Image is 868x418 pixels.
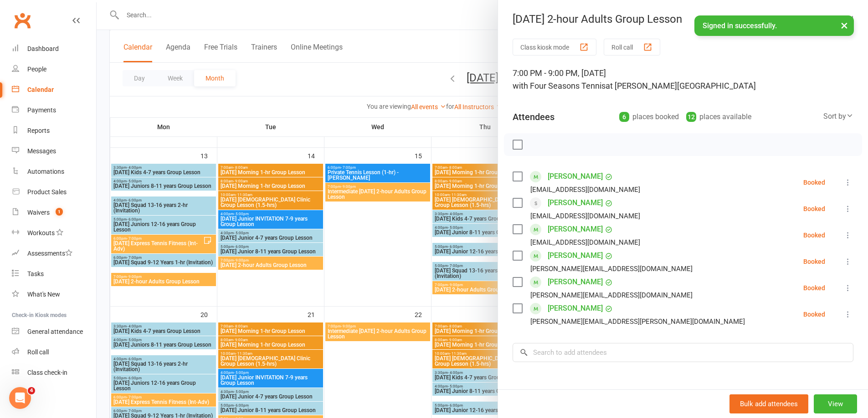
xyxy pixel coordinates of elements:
[27,106,56,114] div: Payments
[513,343,853,362] input: Search to add attendees
[513,67,853,92] div: 7:00 PM - 9:00 PM, [DATE]
[803,206,825,212] div: Booked
[12,284,96,305] a: What's New
[803,285,825,291] div: Booked
[836,15,853,35] button: ×
[814,394,857,413] button: View
[12,264,96,284] a: Tasks
[604,39,660,55] button: Roll call
[686,111,751,123] div: places available
[703,21,777,30] span: Signed in successfully.
[12,363,96,383] a: Class kiosk mode
[12,243,96,264] a: Assessments
[548,222,603,237] a: [PERSON_NAME]
[27,147,56,155] div: Messages
[803,258,825,265] div: Booked
[530,184,640,196] div: [EMAIL_ADDRESS][DOMAIN_NAME]
[619,111,679,123] div: places booked
[12,322,96,342] a: General attendance kiosk mode
[27,127,50,134] div: Reports
[548,196,603,210] a: [PERSON_NAME]
[686,112,696,122] div: 12
[12,342,96,363] a: Roll call
[803,179,825,186] div: Booked
[548,275,603,289] a: [PERSON_NAME]
[27,328,83,335] div: General attendance
[12,80,96,100] a: Calendar
[530,210,640,222] div: [EMAIL_ADDRESS][DOMAIN_NAME]
[729,394,808,413] button: Bulk add attendees
[9,387,31,409] iframe: Intercom live chat
[27,65,46,73] div: People
[28,387,35,394] span: 4
[56,208,63,216] span: 1
[530,289,693,301] div: [PERSON_NAME][EMAIL_ADDRESS][DOMAIN_NAME]
[530,316,745,327] div: [PERSON_NAME][EMAIL_ADDRESS][PERSON_NAME][DOMAIN_NAME]
[513,81,606,91] span: with Four Seasons Tennis
[548,169,603,184] a: [PERSON_NAME]
[513,39,596,55] button: Class kiosk mode
[513,387,537,399] div: Notes
[12,182,96,202] a: Product Sales
[619,112,629,122] div: 6
[27,188,67,196] div: Product Sales
[27,168,64,175] div: Automations
[12,141,96,161] a: Messages
[27,369,67,376] div: Class check-in
[12,202,96,223] a: Waivers 1
[27,45,59,52] div: Dashboard
[11,9,34,32] a: Clubworx
[12,121,96,141] a: Reports
[12,223,96,243] a: Workouts
[27,229,55,237] div: Workouts
[12,161,96,182] a: Automations
[803,232,825,238] div: Booked
[530,237,640,248] div: [EMAIL_ADDRESS][DOMAIN_NAME]
[27,270,44,277] div: Tasks
[803,311,825,317] div: Booked
[548,248,603,263] a: [PERSON_NAME]
[27,250,72,257] div: Assessments
[27,209,50,216] div: Waivers
[606,81,756,91] span: at [PERSON_NAME][GEOGRAPHIC_DATA]
[27,348,49,356] div: Roll call
[27,86,54,93] div: Calendar
[548,301,603,316] a: [PERSON_NAME]
[12,39,96,59] a: Dashboard
[513,111,555,123] div: Attendees
[12,59,96,80] a: People
[823,111,853,122] div: Sort by
[27,291,60,298] div: What's New
[12,100,96,121] a: Payments
[530,263,693,275] div: [PERSON_NAME][EMAIL_ADDRESS][DOMAIN_NAME]
[498,13,868,25] div: [DATE] 2-hour Adults Group Lesson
